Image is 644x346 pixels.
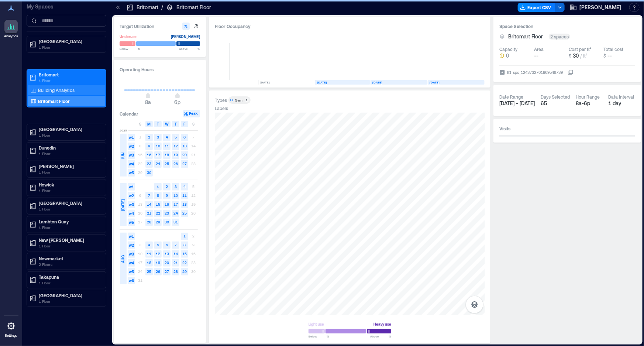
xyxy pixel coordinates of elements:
text: 22 [182,260,187,265]
div: 2 spaces [549,34,570,40]
text: 5 [175,135,177,139]
text: 18 [147,260,151,265]
text: 26 [173,161,178,166]
text: 11 [165,144,169,148]
div: Date Range [499,94,523,100]
text: 28 [147,220,151,224]
h3: Visits [499,125,635,132]
div: spc_1243732761869549739 [512,69,564,76]
text: 8 [183,243,186,247]
span: Below % [309,334,329,339]
p: [GEOGRAPHIC_DATA] [39,292,101,298]
span: 2025 [120,128,127,133]
text: 29 [182,269,187,274]
text: 20 [165,260,169,265]
div: Types [215,97,227,103]
text: 20 [182,153,187,157]
text: 24 [173,211,178,215]
p: 1 Floor [39,280,101,286]
div: Area [534,46,544,52]
div: Heavy use [373,321,391,328]
span: w2 [128,192,135,199]
span: Britomart Floor [508,33,543,40]
p: 1 Floor [39,151,101,157]
p: [PERSON_NAME] [39,163,101,169]
p: 1 Floor [39,132,101,138]
div: Gym [235,97,242,103]
span: [DATE] [120,200,126,211]
span: w5 [128,268,135,275]
div: Total cost [603,46,623,52]
text: 23 [147,161,151,166]
div: Underuse [120,33,137,40]
button: Peak [183,110,200,117]
text: 5 [157,243,159,247]
text: 25 [182,211,187,215]
span: w3 [128,151,135,159]
text: 11 [147,251,151,256]
div: 1 day [609,100,636,107]
text: 12 [156,251,160,256]
text: 19 [156,260,160,265]
p: Newmarket [39,256,101,261]
p: 1 Floor [39,243,101,249]
p: [GEOGRAPHIC_DATA] [39,126,101,132]
text: 12 [173,144,178,148]
text: 10 [156,144,160,148]
p: 1 Floor [39,298,101,304]
h3: Target Utilization [120,23,200,30]
p: 1 Floor [39,206,101,212]
text: 21 [147,211,151,215]
h3: Operating Hours [120,66,200,73]
text: 1 [157,184,159,189]
p: Britomart [137,4,158,11]
span: $ [569,53,571,58]
div: [PERSON_NAME] [171,33,200,40]
h3: Space Selection [499,23,635,30]
span: ID [507,69,511,76]
text: 7 [175,243,177,247]
text: 27 [182,161,187,166]
p: Dunedin [39,145,101,151]
a: Settings [2,317,20,340]
text: [DATE] [372,80,382,84]
text: 17 [173,202,178,206]
text: 3 [175,184,177,189]
p: Building Analytics [38,87,75,93]
span: S [139,121,141,127]
text: 27 [165,269,169,274]
text: [DATE] [260,80,270,84]
text: 14 [147,202,151,206]
a: Analytics [2,18,20,41]
div: 2 [245,98,249,102]
p: Takapuna [39,274,101,280]
span: 30 [573,52,579,59]
div: Capacity [499,46,517,52]
text: 10 [173,193,178,198]
button: [PERSON_NAME] [568,1,623,13]
p: 1 Floor [39,225,101,230]
text: 16 [147,153,151,157]
span: T [175,121,177,127]
span: AUG [120,256,126,263]
text: 9 [148,144,150,148]
text: 13 [182,144,187,148]
div: Cost per ft² [569,46,591,52]
p: Britomart Floor [176,4,211,11]
div: Days Selected [541,94,570,100]
span: -- [534,52,538,59]
span: 8a [145,99,151,105]
text: 4 [148,243,150,247]
span: w4 [128,210,135,217]
button: IDspc_1243732761869549739 [568,69,574,75]
span: Above % [179,47,200,51]
text: 21 [173,260,178,265]
text: 4 [166,135,168,139]
text: 2 [166,184,168,189]
button: Export CSV [518,3,555,12]
span: w3 [128,250,135,258]
h3: Calendar [120,110,138,117]
text: 25 [165,161,169,166]
text: 2 [148,135,150,139]
text: 9 [166,193,168,198]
